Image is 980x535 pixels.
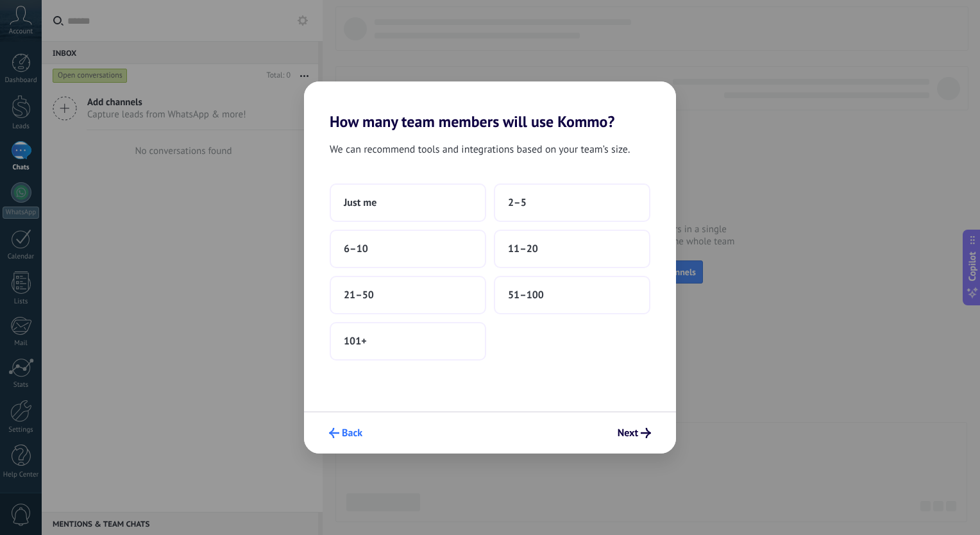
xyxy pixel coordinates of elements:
[494,183,650,222] button: 2–5
[618,429,638,437] span: Next
[304,81,676,131] h2: How many team members will use Kommo?
[344,335,367,348] span: 101+
[344,196,376,209] span: Just me
[344,242,368,255] span: 6–10
[508,289,544,301] span: 51–100
[612,422,657,444] button: Next
[342,429,362,437] span: Back
[330,141,630,158] span: We can recommend tools and integrations based on your team’s size.
[330,322,486,361] button: 101+
[344,289,374,301] span: 21–50
[330,276,486,314] button: 21–50
[330,230,486,268] button: 6–10
[494,276,650,314] button: 51–100
[323,422,368,444] button: Back
[508,242,538,255] span: 11–20
[494,230,650,268] button: 11–20
[330,183,486,222] button: Just me
[508,196,527,209] span: 2–5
